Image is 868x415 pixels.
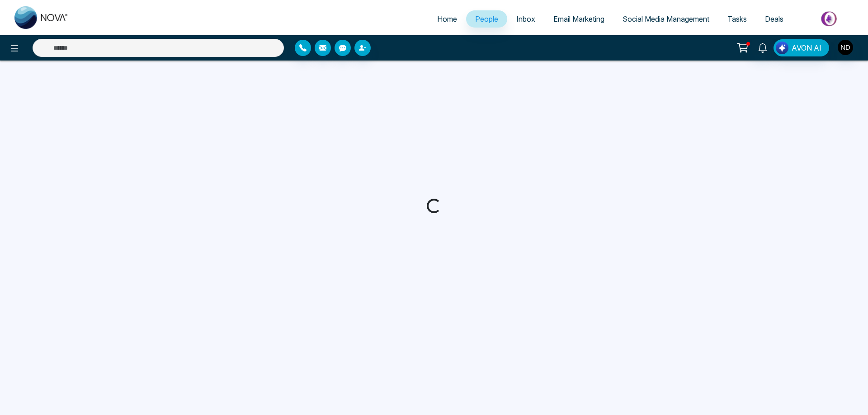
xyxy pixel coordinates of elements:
span: Deals [765,14,783,23]
span: Home [437,14,457,23]
img: Market-place.gif [797,9,863,29]
a: Home [428,10,466,28]
span: Social Media Management [623,14,709,23]
a: Inbox [507,10,544,28]
img: User Avatar [838,40,853,55]
span: Tasks [727,14,747,23]
img: Lead Flow [776,42,788,54]
a: People [466,10,507,28]
a: Social Media Management [613,10,718,28]
a: Email Marketing [544,10,613,28]
span: Email Marketing [553,14,604,23]
button: AVON AI [774,39,829,56]
span: People [475,14,498,23]
a: Tasks [718,10,756,28]
img: Nova CRM Logo [14,6,69,29]
span: Inbox [516,14,535,23]
a: Deals [756,10,793,28]
span: AVON AI [792,42,821,53]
